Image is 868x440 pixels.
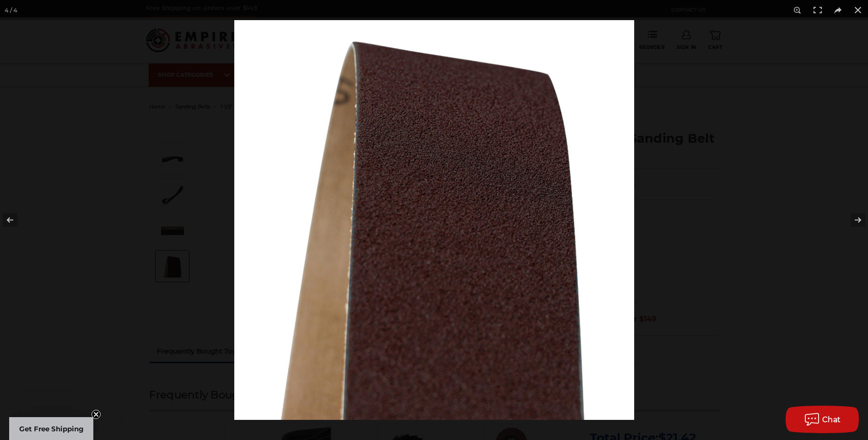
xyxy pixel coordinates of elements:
[786,406,859,433] button: Chat
[9,417,93,440] div: Get Free ShippingClose teaser
[19,424,84,433] span: Get Free Shipping
[822,415,841,424] span: Chat
[836,197,868,243] button: Next (arrow right)
[92,410,101,419] button: Close teaser
[234,20,634,420] img: 1.5_x_30_Aluminum_Oxide_Sanding_Belt_-4__90734.1704488190.jpg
